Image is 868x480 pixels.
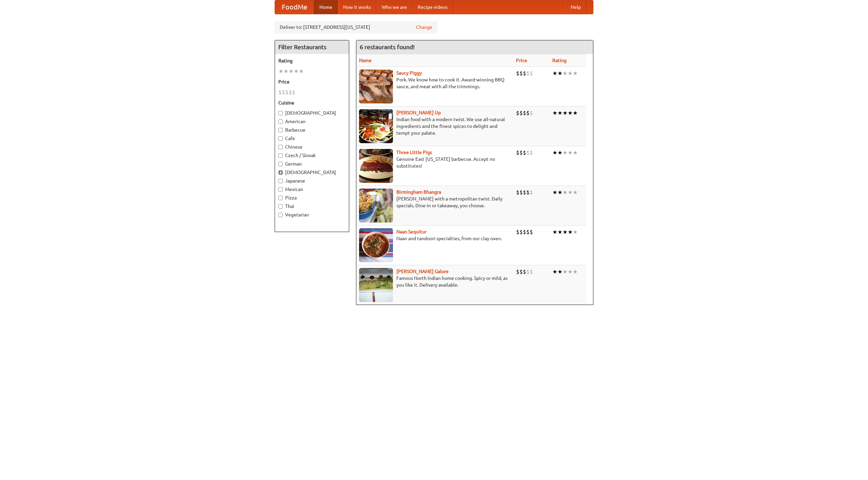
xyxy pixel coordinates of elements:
[523,189,526,196] li: $
[359,149,393,183] img: littlepigs.jpg
[552,189,557,196] li: ★
[289,89,292,96] li: $
[557,268,563,275] li: ★
[557,109,563,117] li: ★
[523,149,526,156] li: $
[278,78,346,85] h5: Price
[359,195,511,209] p: [PERSON_NAME] with a metropolitan twist. Daily specials. Dine-in or takeaway, you choose.
[359,58,372,63] a: Name
[568,109,573,117] li: ★
[573,268,578,275] li: ★
[396,150,432,155] a: Three Little Pigs
[530,149,533,156] li: $
[552,268,557,275] li: ★
[278,153,283,158] input: Czech / Slovak
[563,228,568,236] li: ★
[278,135,346,142] label: Cafe
[519,228,523,236] li: $
[526,268,530,275] li: $
[573,189,578,196] li: ★
[278,179,283,183] input: Japanese
[278,119,283,124] input: American
[278,145,283,149] input: Chinese
[526,70,530,77] li: $
[278,111,283,115] input: [DEMOGRAPHIC_DATA]
[278,128,283,132] input: Barbecue
[282,89,285,96] li: $
[359,109,393,143] img: curryup.jpg
[530,109,533,117] li: $
[278,187,283,192] input: Mexican
[523,70,526,77] li: $
[526,228,530,236] li: $
[568,228,573,236] li: ★
[278,177,346,184] label: Japanese
[519,268,523,275] li: $
[573,228,578,236] li: ★
[516,70,519,77] li: $
[278,204,283,209] input: Thai
[530,228,533,236] li: $
[359,275,511,288] p: Famous North Indian home cooking. Spicy or mild, as you like it. Delivery available.
[523,109,526,117] li: $
[278,127,346,133] label: Barbecue
[359,189,393,223] img: bhangra.jpg
[519,189,523,196] li: $
[396,70,422,76] a: Saucy Piggy
[278,160,346,167] label: German
[416,24,432,31] a: Change
[275,21,437,33] div: Deliver to: [STREET_ADDRESS][US_STATE]
[314,0,338,14] a: Home
[278,110,346,116] label: [DEMOGRAPHIC_DATA]
[278,136,283,141] input: Cafe
[278,203,346,210] label: Thai
[278,213,283,217] input: Vegetarian
[278,169,346,176] label: [DEMOGRAPHIC_DATA]
[396,110,441,115] a: [PERSON_NAME] Up
[563,189,568,196] li: ★
[376,0,412,14] a: Who we are
[516,228,519,236] li: $
[278,211,346,218] label: Vegetarian
[526,109,530,117] li: $
[275,0,314,14] a: FoodMe
[359,268,393,302] img: currygalore.jpg
[557,149,563,156] li: ★
[285,89,289,96] li: $
[516,268,519,275] li: $
[292,89,295,96] li: $
[557,189,563,196] li: ★
[552,228,557,236] li: ★
[294,68,299,75] li: ★
[516,189,519,196] li: $
[563,70,568,77] li: ★
[278,186,346,193] label: Mexican
[573,70,578,77] li: ★
[278,170,283,175] input: [DEMOGRAPHIC_DATA]
[563,149,568,156] li: ★
[568,268,573,275] li: ★
[552,58,567,63] a: Rating
[359,76,511,90] p: Pork. We know how to cook it. Award-winning BBQ sauce, and meat with all the trimmings.
[516,58,527,63] a: Price
[278,99,346,106] h5: Cuisine
[283,68,289,75] li: ★
[359,235,511,242] p: Naan and tandoori specialties, from our clay oven.
[563,268,568,275] li: ★
[396,189,441,195] b: Birmingham Bhangra
[359,228,393,262] img: naansequitur.jpg
[530,189,533,196] li: $
[568,189,573,196] li: ★
[530,268,533,275] li: $
[275,40,349,54] h4: Filter Restaurants
[278,194,346,201] label: Pizza
[530,70,533,77] li: $
[516,109,519,117] li: $
[396,269,449,274] a: [PERSON_NAME] Galore
[360,44,415,50] ng-pluralize: 6 restaurants found!
[552,70,557,77] li: ★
